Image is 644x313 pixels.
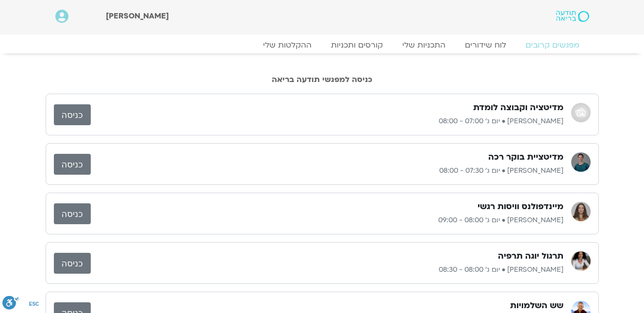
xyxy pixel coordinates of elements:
[91,165,563,177] p: [PERSON_NAME] • יום ג׳ 07:30 - 08:00
[571,103,591,122] img: אודי שפריר
[54,104,91,125] a: כניסה
[321,40,393,50] a: קורסים ותכניות
[498,250,563,262] h3: תרגול יוגה תרפיה
[393,40,455,50] a: התכניות שלי
[488,151,563,163] h3: מדיטציית בוקר רכה
[54,253,91,274] a: כניסה
[106,11,169,21] span: [PERSON_NAME]
[46,75,599,84] h2: כניסה למפגשי תודעה בריאה
[478,201,563,213] h3: מיינדפולנס וויסות רגשי
[571,152,591,172] img: אורי דאובר
[91,264,563,276] p: [PERSON_NAME] • יום ג׳ 08:00 - 08:30
[54,154,91,175] a: כניסה
[510,300,563,312] h3: שש השלמויות
[473,102,563,114] h3: מדיטציה וקבוצה לומדת
[54,203,91,224] a: כניסה
[91,115,563,127] p: [PERSON_NAME] • יום ג׳ 07:00 - 08:00
[455,40,516,50] a: לוח שידורים
[571,251,591,271] img: ענת קדר
[55,40,589,50] nav: Menu
[571,202,591,221] img: הילן נבות
[91,214,563,226] p: [PERSON_NAME] • יום ג׳ 08:00 - 09:00
[253,40,321,50] a: ההקלטות שלי
[516,40,589,50] a: מפגשים קרובים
